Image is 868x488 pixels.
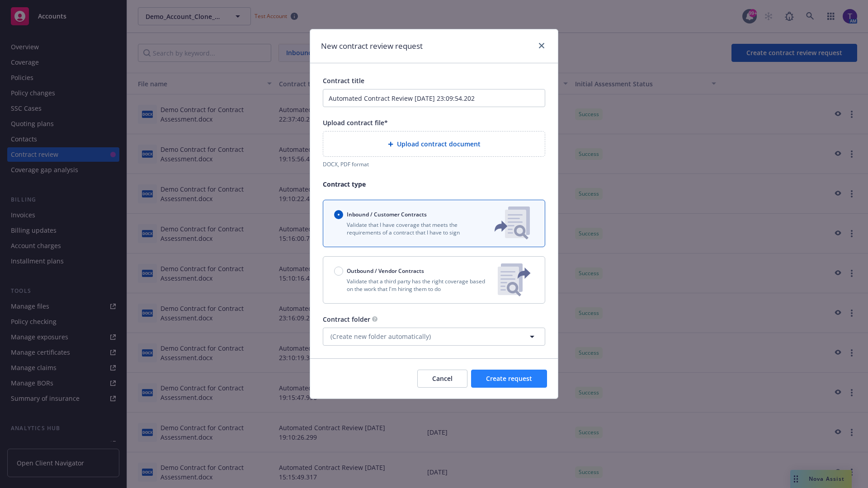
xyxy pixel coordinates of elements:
[323,256,545,304] button: Outbound / Vendor ContractsValidate that a third party has the right coverage based on the work t...
[347,211,427,218] span: Inbound / Customer Contracts
[417,370,467,388] button: Cancel
[323,200,545,247] button: Inbound / Customer ContractsValidate that I have coverage that meets the requirements of a contra...
[323,160,545,168] div: DOCX, PDF format
[323,131,545,157] div: Upload contract document
[323,179,545,189] p: Contract type
[321,40,423,52] h1: New contract review request
[323,118,388,127] span: Upload contract file*
[536,40,547,51] a: close
[323,328,545,346] button: (Create new folder automatically)
[330,332,431,341] span: (Create new folder automatically)
[334,267,343,276] input: Outbound / Vendor Contracts
[471,370,547,388] button: Create request
[334,210,343,219] input: Inbound / Customer Contracts
[323,315,370,324] span: Contract folder
[334,221,480,236] p: Validate that I have coverage that meets the requirements of a contract that I have to sign
[323,89,545,107] input: Enter a title for this contract
[397,139,481,149] span: Upload contract document
[486,374,532,383] span: Create request
[334,277,491,293] p: Validate that a third party has the right coverage based on the work that I'm hiring them to do
[347,267,424,275] span: Outbound / Vendor Contracts
[432,374,453,383] span: Cancel
[323,76,364,85] span: Contract title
